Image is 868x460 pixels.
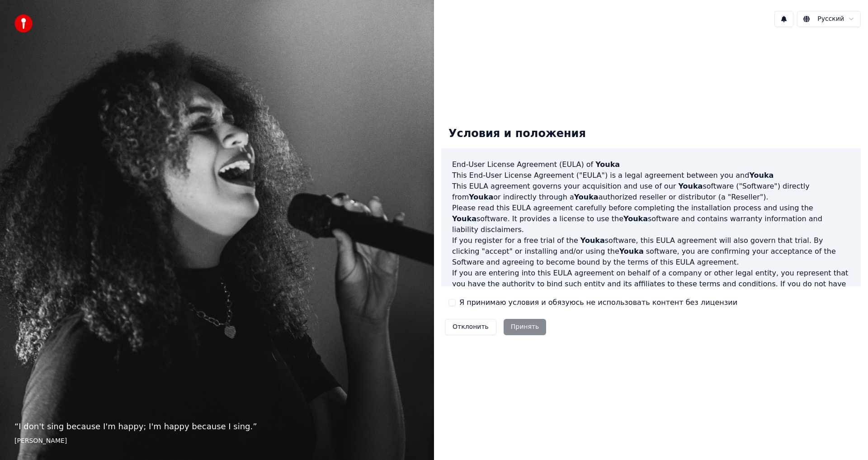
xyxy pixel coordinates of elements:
[619,247,644,256] span: Youka
[580,236,605,245] span: Youka
[441,119,593,148] div: Условия и положения
[452,159,850,170] h3: End-User License Agreement (EULA) of
[678,182,703,190] span: Youka
[452,181,850,203] p: This EULA agreement governs your acquisition and use of our software ("Software") directly from o...
[469,193,493,201] span: Youka
[452,268,850,311] p: If you are entering into this EULA agreement on behalf of a company or other legal entity, you re...
[452,203,850,235] p: Please read this EULA agreement carefully before completing the installation process and using th...
[452,235,850,268] p: If you register for a free trial of the software, this EULA agreement will also govern that trial...
[623,214,648,223] span: Youka
[14,436,420,446] footer: [PERSON_NAME]
[749,171,774,180] span: Youka
[459,297,737,308] label: Я принимаю условия и обязуюсь не использовать контент без лицензии
[14,14,33,33] img: youka
[445,319,496,335] button: Отклонить
[574,193,599,201] span: Youka
[452,170,850,181] p: This End-User License Agreement ("EULA") is a legal agreement between you and
[452,214,476,223] span: Youka
[14,420,420,433] p: “ I don't sing because I'm happy; I'm happy because I sing. ”
[595,160,620,169] span: Youka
